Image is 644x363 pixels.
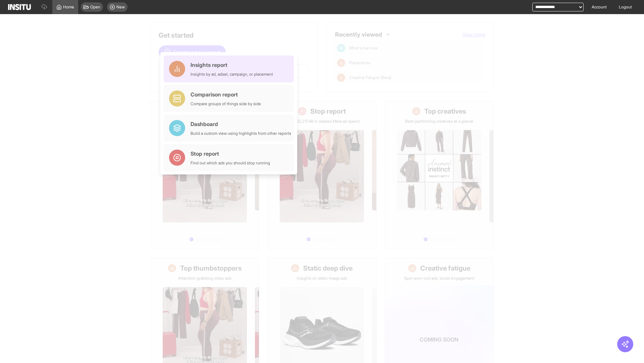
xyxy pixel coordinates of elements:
div: Stop report [191,150,270,158]
div: Build a custom view using highlights from other reports [191,131,291,136]
div: Comparison report [191,90,261,98]
div: Insights by ad, adset, campaign, or placement [191,72,273,77]
img: Logo [8,4,31,10]
div: Compare groups of things side by side [191,101,261,107]
span: Home [63,4,74,10]
div: Find out which ads you should stop running [191,160,270,166]
span: Open [90,4,100,10]
div: Dashboard [191,120,291,128]
div: Insights report [191,61,273,69]
span: New [116,4,125,10]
